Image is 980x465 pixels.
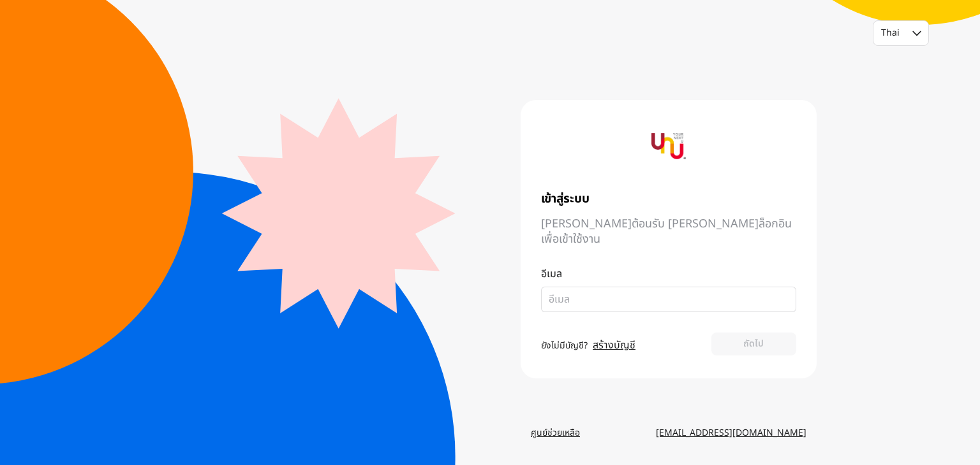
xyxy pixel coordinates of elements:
div: Thai [881,27,905,39]
a: สร้างบัญชี [593,338,635,353]
button: ถัดไป [711,333,796,355]
span: [PERSON_NAME]ต้อนรับ [PERSON_NAME]ล็อกอินเพื่อเข้าใช้งาน [541,217,796,247]
a: ศูนย์ช่วยเหลือ [521,422,590,445]
a: [EMAIL_ADDRESS][DOMAIN_NAME] [646,422,817,445]
img: yournextu-logo-vertical-compact-v2.png [651,129,686,164]
input: อีเมล [549,292,778,307]
span: เข้าสู่ระบบ [541,192,796,206]
span: ยังไม่มีบัญชี? [541,339,588,352]
p: อีเมล [541,266,796,282]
